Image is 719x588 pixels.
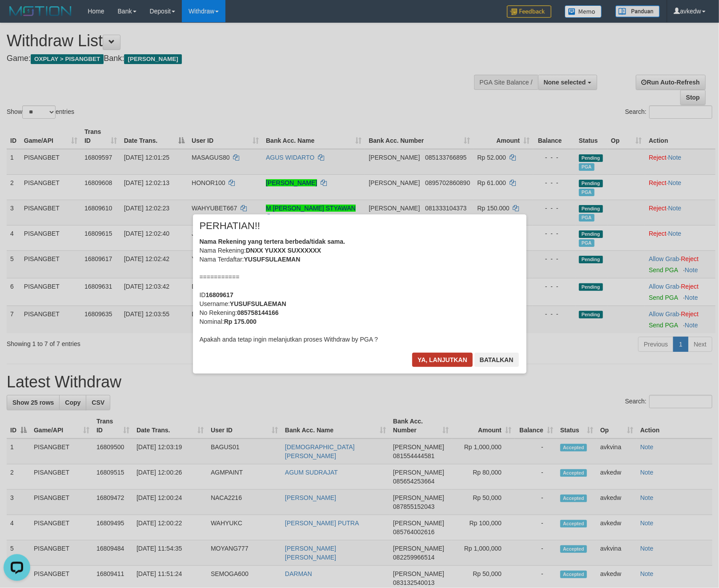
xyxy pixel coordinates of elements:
button: Open LiveChat chat widget [4,4,30,30]
b: Rp 175.000 [224,318,257,325]
div: Nama Rekening: Nama Terdaftar: =========== ID Username: No Rekening: Nominal: Apakah anda tetap i... [200,237,520,344]
b: YUSUFSULAEMAN [230,300,286,307]
button: Ya, lanjutkan [412,353,473,367]
b: DNXX YUXXX SUXXXXXX [246,247,321,254]
span: PERHATIAN!! [200,222,261,230]
b: 16809617 [206,291,233,298]
b: 085758144166 [237,309,278,316]
button: Batalkan [474,353,519,367]
b: YUSUFSULAEMAN [244,256,301,263]
b: Nama Rekening yang tertera berbeda/tidak sama. [200,238,345,245]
